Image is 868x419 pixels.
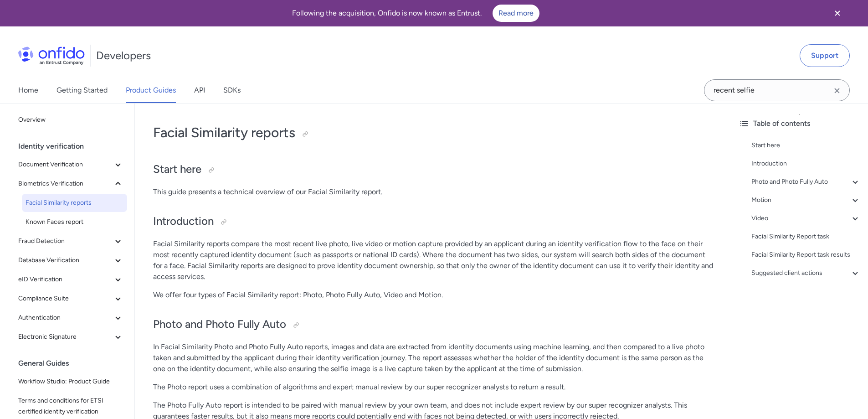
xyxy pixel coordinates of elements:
button: Database Verification [15,251,127,269]
input: Onfido search input field [704,79,850,101]
span: Terms and conditions for ETSI certified identity verification [18,395,123,417]
span: Authentication [18,312,113,323]
p: In Facial Similarity Photo and Photo Fully Auto reports, images and data are extracted from ident... [153,341,713,374]
span: Overview [18,114,123,125]
span: Facial Similarity reports [26,197,123,208]
a: Support [800,44,850,67]
span: Fraud Detection [18,236,113,247]
h2: Photo and Photo Fully Auto [153,317,713,332]
div: Following the acquisition, Onfido is now known as Entrust. [11,5,821,22]
button: Electronic Signature [15,328,127,346]
span: Biometrics Verification [18,178,113,189]
h1: Facial Similarity reports [153,124,713,142]
a: Facial Similarity reports [22,194,127,212]
a: Known Faces report [22,213,127,231]
a: Facial Similarity Report task [751,231,861,242]
p: We offer four types of Facial Similarity report: Photo, Photo Fully Auto, Video and Motion. [153,290,713,300]
a: Introduction [751,158,861,169]
div: Identity verification [18,137,131,155]
span: Document Verification [18,159,113,170]
h1: Developers [96,48,151,63]
span: Known Faces report [26,217,123,228]
p: The Photo report uses a combination of algorithms and expert manual review by our super recognize... [153,382,713,393]
p: Facial Similarity reports compare the most recent live photo, live video or motion capture provid... [153,238,713,282]
span: eID Verification [18,274,113,285]
h2: Start here [153,162,713,177]
a: Facial Similarity Report task results [751,249,861,260]
span: Electronic Signature [18,331,113,342]
a: Workflow Studio: Product Guide [15,372,127,391]
a: Motion [751,195,861,206]
svg: Close banner [832,8,843,19]
button: Authentication [15,309,127,327]
button: eID Verification [15,270,127,289]
button: Fraud Detection [15,232,127,250]
button: Biometrics Verification [15,175,127,193]
div: General Guides [18,354,131,372]
h2: Introduction [153,214,713,229]
span: Database Verification [18,255,113,266]
a: Start here [751,140,861,151]
img: Onfido Logo [18,47,85,65]
a: Home [18,78,38,103]
a: Read more [493,5,539,22]
button: Close banner [821,2,854,25]
button: Document Verification [15,155,127,174]
a: Product Guides [126,78,176,103]
span: Workflow Studio: Product Guide [18,376,123,387]
a: Suggested client actions [751,268,861,279]
a: Video [751,213,861,224]
button: Compliance Suite [15,290,127,308]
span: Compliance Suite [18,293,113,304]
a: Photo and Photo Fully Auto [751,176,861,187]
a: SDKs [223,78,241,103]
a: API [194,78,205,103]
p: This guide presents a technical overview of our Facial Similarity report. [153,186,713,197]
a: Getting Started [56,78,108,103]
a: Overview [15,111,127,129]
svg: Clear search field button [832,85,842,96]
div: Table of contents [739,118,861,129]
